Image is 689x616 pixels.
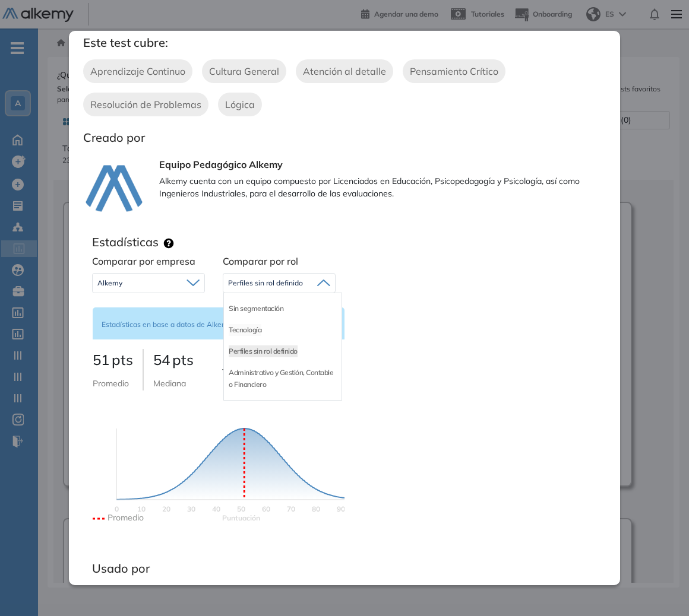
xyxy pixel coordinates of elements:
[225,97,255,112] span: Lógica
[153,349,194,370] p: 54
[222,513,260,522] text: Scores
[212,504,220,513] text: 40
[159,175,606,200] p: Alkemy cuenta con un equipo compuesto por Licenciados en Educación, Psicopedagogía y Psicología, ...
[287,504,295,513] text: 70
[83,131,606,145] h3: Creado por
[93,378,129,389] span: Promedio
[92,255,195,267] span: Comparar por empresa
[223,255,298,267] span: Comparar por rol
[229,367,337,390] li: Administrativo y Gestión, Contable o Financiero
[83,159,145,221] img: author-avatar
[97,278,122,288] span: Alkemy
[90,64,185,78] span: Aprendizaje Continuo
[172,351,194,369] span: pts
[222,366,280,379] span: Talentos :
[162,504,170,513] text: 20
[262,504,270,513] text: 60
[303,64,386,78] span: Atención al detalle
[137,504,146,513] text: 10
[90,97,201,112] span: Resolución de Problemas
[102,320,232,329] span: Estadísticas en base a datos de Alkemy
[410,64,498,78] span: Pensamiento Crítico
[187,504,195,513] text: 30
[153,378,186,389] span: Mediana
[108,512,144,523] text: Promedio
[115,504,119,513] text: 0
[112,351,133,369] span: pts
[229,345,298,357] li: Perfiles sin rol definido
[229,303,283,315] li: Sin segmentación
[92,235,159,249] h3: Estadísticas
[83,36,606,50] h3: Este test cubre:
[237,504,245,513] text: 50
[159,159,606,170] h3: Equipo Pedagógico Alkemy
[312,504,320,513] text: 80
[228,278,303,288] span: Perfiles sin rol definido
[209,64,279,78] span: Cultura General
[337,504,345,513] text: 90
[229,324,261,336] li: Tecnología
[92,561,336,576] h3: Usado por
[93,349,133,370] p: 51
